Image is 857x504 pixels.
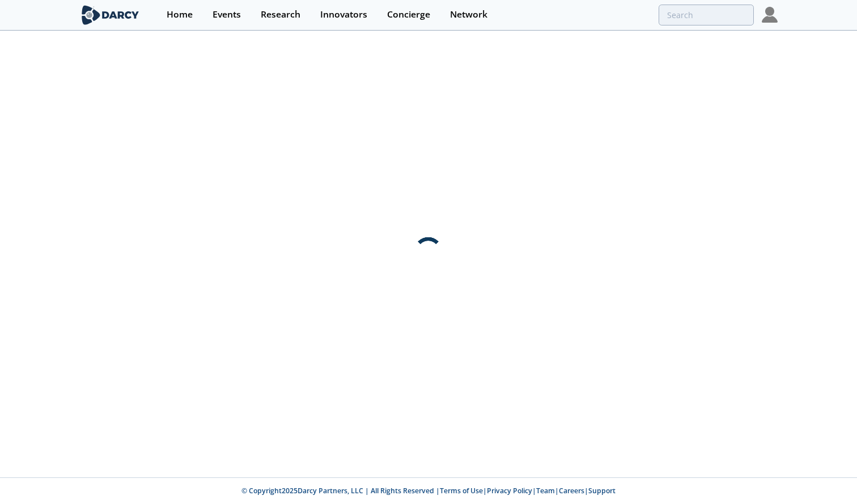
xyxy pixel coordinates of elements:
a: Team [536,486,555,496]
img: logo-wide.svg [79,5,141,25]
div: Concierge [387,10,430,19]
div: Events [213,10,241,19]
a: Terms of Use [440,486,483,496]
input: Advanced Search [659,5,754,25]
a: Careers [559,486,584,496]
div: Home [167,10,193,19]
a: Support [588,486,616,496]
div: Research [261,10,300,19]
p: © Copyright 2025 Darcy Partners, LLC | All Rights Reserved | | | | | [36,486,821,496]
div: Innovators [320,10,367,19]
a: Privacy Policy [487,486,532,496]
div: Network [450,10,487,19]
img: Profile [762,7,778,23]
